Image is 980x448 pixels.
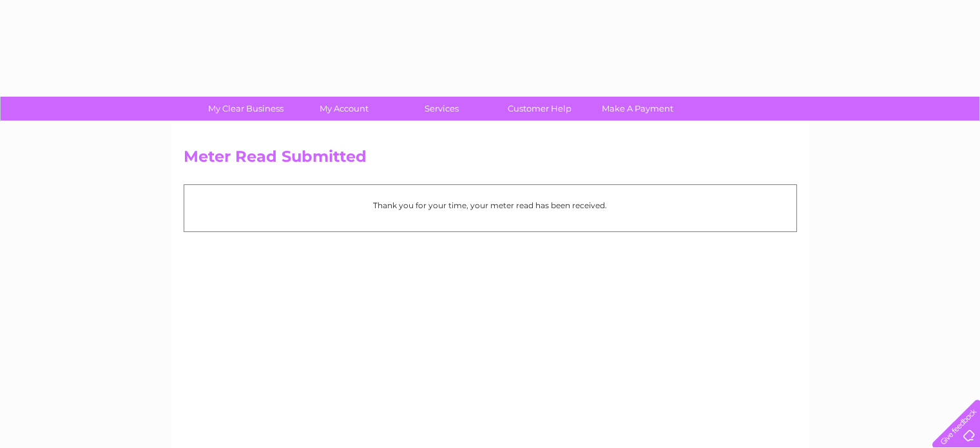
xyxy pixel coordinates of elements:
[291,97,397,121] a: My Account
[389,97,495,121] a: Services
[486,97,593,121] a: Customer Help
[584,97,691,121] a: Make A Payment
[193,97,299,121] a: My Clear Business
[184,148,797,172] h2: Meter Read Submitted
[191,199,790,211] p: Thank you for your time, your meter read has been received.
